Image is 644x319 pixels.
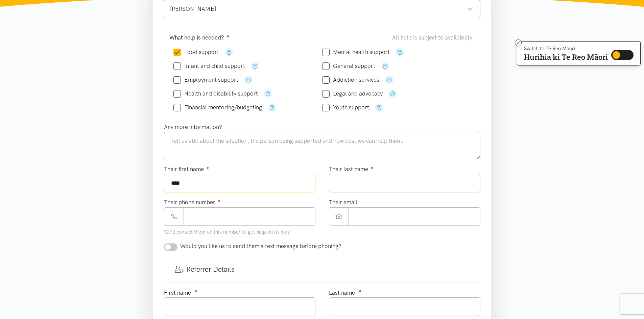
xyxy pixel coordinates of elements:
label: Youth support [322,105,369,110]
label: Financial mentoring/budgeting [173,105,262,110]
label: Health and disability support [173,91,258,97]
sup: ● [207,165,209,170]
label: Addiction services [322,77,379,83]
label: Last name [329,288,355,297]
p: Hurihia ki Te Reo Māori [524,54,608,60]
label: Mental health support [322,49,390,55]
label: Their email [329,198,357,207]
label: Their first name [164,165,209,174]
sup: ● [218,198,221,203]
h3: Referrer Details [175,264,470,274]
label: Their last name [329,165,374,174]
input: Phone number [184,207,315,226]
label: Employment support [173,77,238,83]
small: We'll contact them on this number to get help on its way. [164,229,291,235]
label: First name [164,288,191,297]
sup: ● [227,33,230,38]
label: Infant and child support [173,63,245,69]
input: Email [349,207,480,226]
label: General support [322,63,375,69]
span: Would you like us to send them a text message before phoning? [180,243,341,249]
label: Their phone number [164,198,221,207]
div: All help is subject to availability [392,33,475,42]
sup: ● [195,288,198,293]
sup: ● [371,165,374,170]
p: Switch to Te Reo Māori [524,47,608,51]
label: Food support [173,49,219,55]
label: Legal and advocacy [322,91,383,97]
label: Any more information? [164,123,222,132]
label: What help is needed? [169,33,230,42]
div: [PERSON_NAME] [170,4,473,14]
sup: ● [359,288,362,293]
